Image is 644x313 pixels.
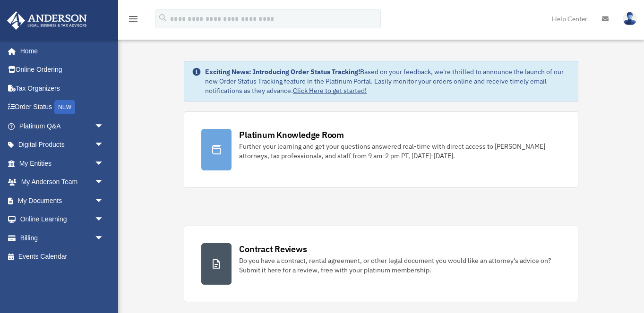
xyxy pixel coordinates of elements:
strong: Exciting News: Introducing Order Status Tracking! [205,68,360,76]
span: arrow_drop_down [94,210,113,229]
span: arrow_drop_down [94,228,113,248]
a: Digital Productsarrow_drop_down [7,135,118,154]
a: Order StatusNEW [7,98,118,117]
a: Events Calendar [7,247,118,266]
i: search [158,13,168,23]
div: Do you have a contract, rental agreement, or other legal document you would like an attorney's ad... [239,256,560,275]
div: Platinum Knowledge Room [239,129,344,141]
span: arrow_drop_down [94,135,113,155]
a: Home [7,42,113,60]
img: User Pic [623,12,637,25]
div: Based on your feedback, we're thrilled to announce the launch of our new Order Status Tracking fe... [205,67,570,95]
div: Contract Reviews [239,243,307,255]
i: menu [128,13,139,25]
a: Online Ordering [7,60,118,79]
span: arrow_drop_down [94,191,113,211]
span: arrow_drop_down [94,117,113,136]
a: My Anderson Teamarrow_drop_down [7,173,118,192]
a: Billingarrow_drop_down [7,228,118,247]
img: Anderson Advisors Platinum Portal [4,11,90,30]
a: Platinum Q&Aarrow_drop_down [7,117,118,135]
a: Online Learningarrow_drop_down [7,210,118,229]
a: My Documentsarrow_drop_down [7,191,118,210]
a: Tax Organizers [7,79,118,98]
a: Platinum Knowledge Room Further your learning and get your questions answered real-time with dire... [184,111,578,188]
div: Further your learning and get your questions answered real-time with direct access to [PERSON_NAM... [239,142,560,161]
div: NEW [54,100,75,114]
span: arrow_drop_down [94,173,113,192]
a: Contract Reviews Do you have a contract, rental agreement, or other legal document you would like... [184,226,578,302]
a: Click Here to get started! [293,86,367,95]
a: menu [128,17,139,25]
span: arrow_drop_down [94,154,113,173]
a: My Entitiesarrow_drop_down [7,154,118,173]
